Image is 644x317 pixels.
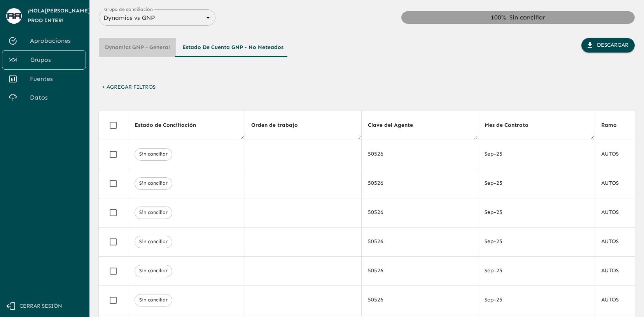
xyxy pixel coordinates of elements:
[2,50,86,70] a: Grupos
[135,209,172,216] span: Sin conciliar
[251,121,308,130] span: Orden de trabajo
[485,238,588,245] div: Sep-25
[135,180,172,187] span: Sin conciliar
[581,38,635,53] button: Descargar
[485,121,539,130] span: Mes de Contrato
[368,208,472,216] div: 50526
[368,179,472,187] div: 50526
[509,13,545,22] div: Sin conciliar
[485,208,588,216] div: Sep-25
[104,6,153,12] label: Grupo de conciliación
[135,296,172,304] span: Sin conciliar
[99,38,176,57] button: Dynamics GNP - General
[491,13,506,22] div: 100 %
[30,93,80,102] span: Datos
[485,150,588,158] div: Sep-25
[19,301,62,311] span: Cerrar sesión
[368,296,472,304] div: 50526
[135,121,206,130] span: Estado de Conciliación
[485,179,588,187] div: Sep-25
[368,150,472,158] div: 50526
[2,88,86,107] a: Datos
[401,11,635,24] div: Sin conciliar: 100.00%
[99,38,290,57] div: Tipos de Movimientos
[30,36,80,46] span: Aprobaciones
[30,55,79,65] span: Grupos
[28,6,90,25] span: ¡Hola [PERSON_NAME] Prod Inter !
[368,121,423,130] span: Clave del Agente
[485,267,588,275] div: Sep-25
[2,70,86,88] a: Fuentes
[135,238,172,245] span: Sin conciliar
[368,267,472,275] div: 50526
[368,238,472,245] div: 50526
[2,32,86,50] a: Aprobaciones
[176,38,290,57] button: Estado de Cuenta GNP - No Neteados
[30,74,80,84] span: Fuentes
[601,121,627,130] span: Ramo
[99,12,215,23] div: Dynamics vs GNP
[135,267,172,275] span: Sin conciliar
[135,151,172,158] span: Sin conciliar
[7,13,21,19] img: avatar
[99,80,159,95] button: + Agregar Filtros
[485,296,588,304] div: Sep-25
